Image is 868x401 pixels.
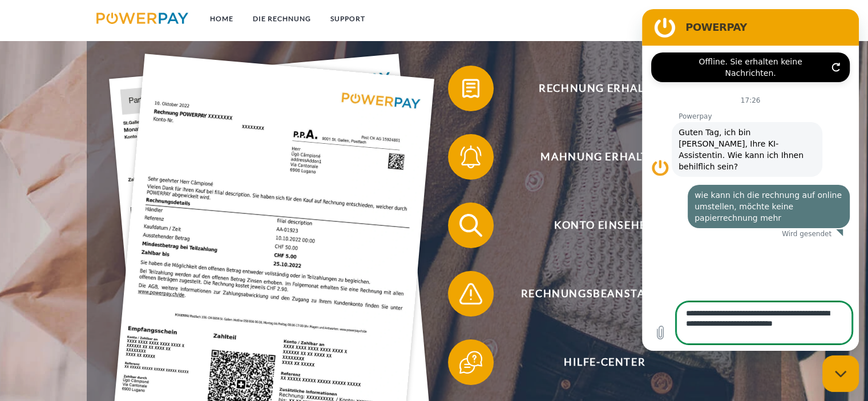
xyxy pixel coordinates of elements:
img: qb_warning.svg [457,280,485,308]
button: Rechnungsbeanstandung [448,271,745,317]
img: logo-powerpay.svg [96,13,188,24]
span: Konto einsehen [465,202,744,248]
a: Home [200,9,243,29]
iframe: Schaltfläche zum Öffnen des Messaging-Fensters; Konversation läuft [822,355,859,392]
img: qb_help.svg [457,348,485,376]
a: agb [713,9,748,29]
button: Mahnung erhalten? [448,134,745,180]
a: DIE RECHNUNG [243,9,321,29]
button: Rechnung erhalten? [448,66,745,111]
iframe: Messaging-Fenster [642,9,859,351]
span: Rechnungsbeanstandung [465,271,744,317]
img: qb_search.svg [457,211,485,240]
button: Hilfe-Center [448,339,745,385]
span: Mahnung erhalten? [465,134,744,180]
span: Hilfe-Center [465,339,744,385]
img: qb_bill.svg [457,74,485,103]
img: qb_bell.svg [457,143,485,171]
span: Rechnung erhalten? [465,66,744,111]
a: SUPPORT [321,9,375,29]
button: Konto einsehen [448,202,745,248]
